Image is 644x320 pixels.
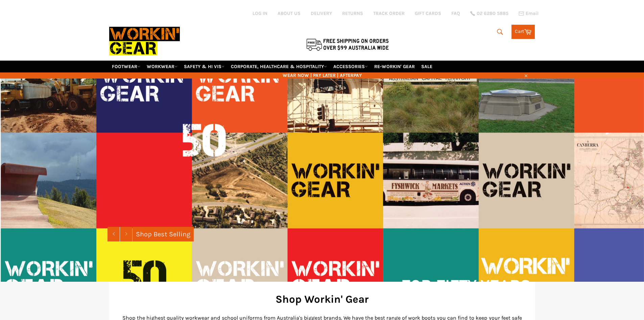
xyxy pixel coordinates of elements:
a: SALE [419,61,435,72]
a: RETURNS [342,10,363,17]
a: Shop Best Selling [133,227,194,241]
a: GIFT CARDS [415,10,441,17]
span: Email [526,11,539,16]
a: FAQ [451,10,460,17]
img: Flat $9.95 shipping Australia wide [305,37,390,51]
a: CORPORATE, HEALTHCARE & HOSPITALITY [228,61,330,72]
img: Workin Gear leaders in Workwear, Safety Boots, PPE, Uniforms. Australia's No.1 in Workwear [109,22,180,60]
a: Cart [511,25,535,39]
h2: Shop Workin' Gear [119,292,525,306]
a: RE-WORKIN' GEAR [372,61,418,72]
a: SAFETY & HI VIS [181,61,227,72]
a: DELIVERY [311,10,332,17]
a: Email [519,11,539,16]
a: 02 6280 5885 [470,11,508,16]
a: ACCESSORIES [331,61,371,72]
a: FOOTWEAR [109,61,143,72]
a: Log in [253,10,267,16]
a: WORKWEAR [144,61,180,72]
a: TRACK ORDER [373,10,405,17]
span: 02 6280 5885 [477,11,508,16]
span: WEAR NOW | PAY LATER | AFTERPAY [109,72,535,79]
a: ABOUT US [278,10,301,17]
